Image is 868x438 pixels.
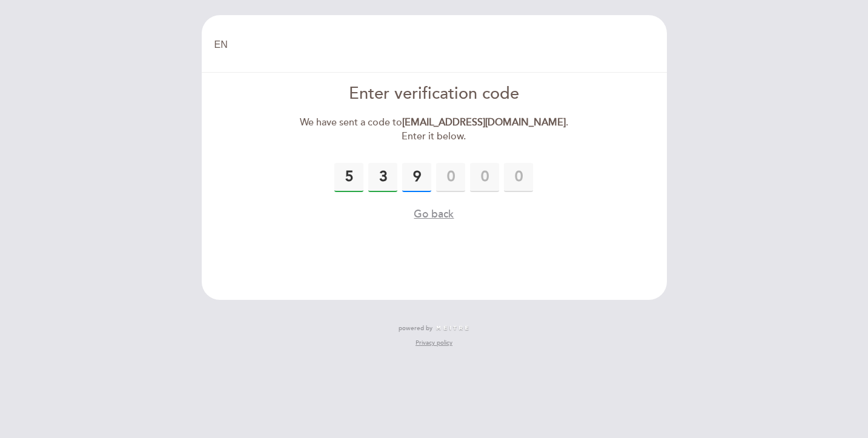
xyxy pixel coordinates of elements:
[399,324,432,333] span: powered by
[295,82,573,106] div: Enter verification code
[402,163,431,192] input: 0
[470,163,499,192] input: 0
[368,163,397,192] input: 0
[402,116,566,128] strong: [EMAIL_ADDRESS][DOMAIN_NAME]
[436,163,465,192] input: 0
[504,163,533,192] input: 0
[334,163,363,192] input: 0
[414,207,454,222] button: Go back
[436,325,470,331] img: MEITRE
[295,116,573,144] div: We have sent a code to . Enter it below.
[416,339,452,347] a: Privacy policy
[399,324,470,333] a: powered by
